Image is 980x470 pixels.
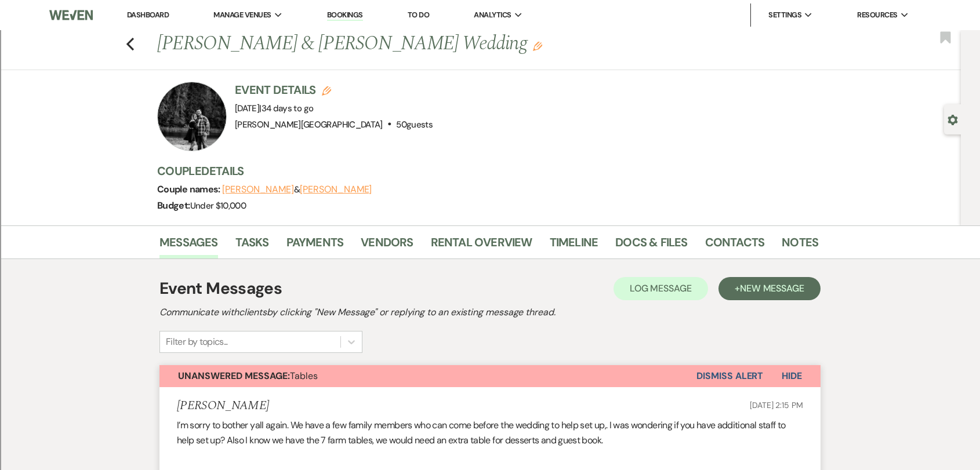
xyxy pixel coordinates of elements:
a: Bookings [327,10,363,21]
img: Weven Logo [49,3,93,27]
a: To Do [408,10,429,20]
span: Analytics [474,9,511,21]
span: Manage Venues [213,9,271,21]
span: Resources [857,9,897,21]
a: Dashboard [127,10,169,20]
span: Settings [768,9,801,21]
